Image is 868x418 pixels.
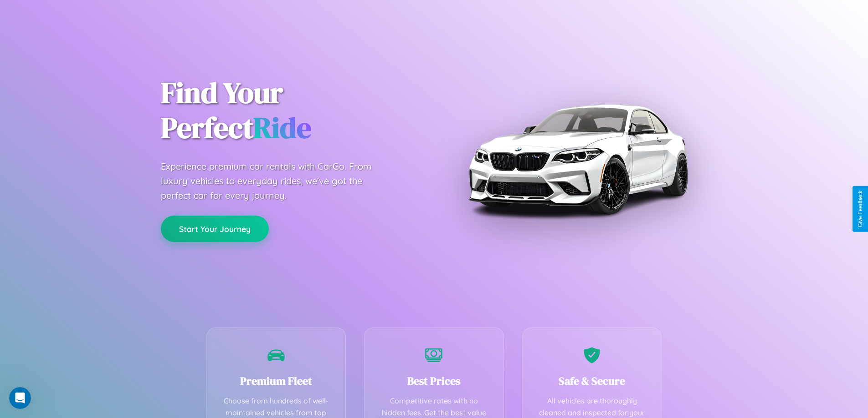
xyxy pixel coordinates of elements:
img: Premium BMW car rental vehicle [464,45,692,273]
span: Ride [253,108,311,147]
iframe: Intercom live chat [9,387,31,409]
p: Experience premium car rentals with CarGo. From luxury vehicles to everyday rides, we've got the ... [161,159,389,203]
button: Start Your Journey [161,216,269,242]
h3: Premium Fleet [221,373,332,388]
div: Give Feedback [857,191,863,227]
h3: Safe & Secure [536,373,648,388]
h3: Best Prices [378,373,490,388]
h1: Find Your Perfect [161,76,421,146]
